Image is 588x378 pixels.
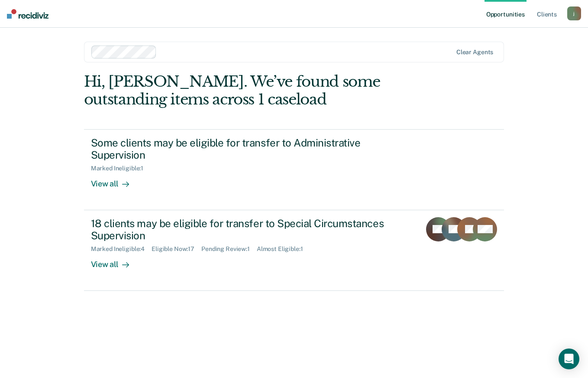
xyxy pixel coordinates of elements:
[91,253,139,270] div: View all
[456,49,493,56] div: Clear agents
[257,245,310,253] div: Almost Eligible : 1
[559,349,579,369] div: Open Intercom Messenger
[91,245,152,253] div: Marked Ineligible : 4
[567,7,581,20] button: j
[84,129,504,210] a: Some clients may be eligible for transfer to Administrative SupervisionMarked Ineligible:1View all
[152,245,201,253] div: Eligible Now : 17
[91,137,395,162] div: Some clients may be eligible for transfer to Administrative Supervision
[91,165,150,172] div: Marked Ineligible : 1
[7,9,48,19] img: Recidiviz
[91,217,395,242] div: 18 clients may be eligible for transfer to Special Circumstances Supervision
[84,73,420,108] div: Hi, [PERSON_NAME]. We’ve found some outstanding items across 1 caseload
[201,245,257,253] div: Pending Review : 1
[91,172,139,189] div: View all
[84,210,504,291] a: 18 clients may be eligible for transfer to Special Circumstances SupervisionMarked Ineligible:4El...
